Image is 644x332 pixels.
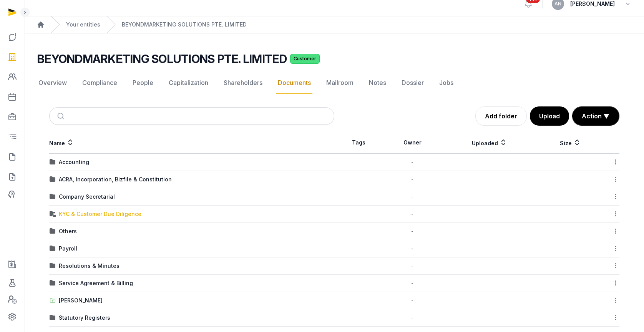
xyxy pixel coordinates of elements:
div: KYC & Customer Due Diligence [59,210,141,218]
div: [PERSON_NAME] [59,297,103,304]
a: Capitalization [167,72,210,94]
img: folder-upload.svg [50,297,56,304]
div: Statutory Registers [59,314,110,322]
td: - [383,188,442,206]
div: Accounting [59,158,89,166]
img: folder.svg [50,228,56,234]
img: folder.svg [50,194,56,200]
a: Overview [37,72,68,94]
div: Service Agreement & Billing [59,279,133,287]
th: Tags [334,132,383,154]
th: Uploaded [442,132,538,154]
button: Action ▼ [573,107,619,125]
td: - [383,275,442,292]
h2: BEYONDMARKETING SOLUTIONS PTE. LIMITED [37,52,287,66]
a: Shareholders [222,72,264,94]
img: folder.svg [50,315,56,321]
a: Jobs [438,72,455,94]
img: folder.svg [50,280,56,286]
span: Customer [290,54,320,64]
a: Documents [276,72,312,94]
a: Dossier [400,72,425,94]
img: folder-locked-icon.svg [50,211,56,217]
a: Mailroom [325,72,355,94]
td: - [383,154,442,171]
a: Notes [367,72,388,94]
span: AN [554,2,561,6]
td: - [383,309,442,327]
th: Name [49,132,334,154]
a: Add folder [475,106,527,126]
div: Payroll [59,245,77,252]
td: - [383,257,442,275]
td: - [383,292,442,309]
img: folder.svg [50,263,56,269]
td: - [383,240,442,257]
img: folder.svg [50,176,56,183]
div: Resolutions & Minutes [59,262,120,270]
td: - [383,206,442,223]
th: Owner [383,132,442,154]
td: - [383,223,442,240]
button: Upload [530,106,569,126]
button: Submit [53,108,71,124]
a: Compliance [81,72,119,94]
img: folder.svg [50,246,56,252]
nav: Tabs [37,72,632,94]
a: Your entities [66,21,100,28]
div: ACRA, Incorporation, Bizfile & Constitution [59,176,172,183]
img: folder.svg [50,159,56,165]
th: Size [538,132,603,154]
td: - [383,171,442,188]
div: Company Secretarial [59,193,115,201]
nav: Breadcrumb [25,16,644,33]
div: Others [59,227,77,235]
a: People [131,72,155,94]
a: BEYONDMARKETING SOLUTIONS PTE. LIMITED [122,21,247,28]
